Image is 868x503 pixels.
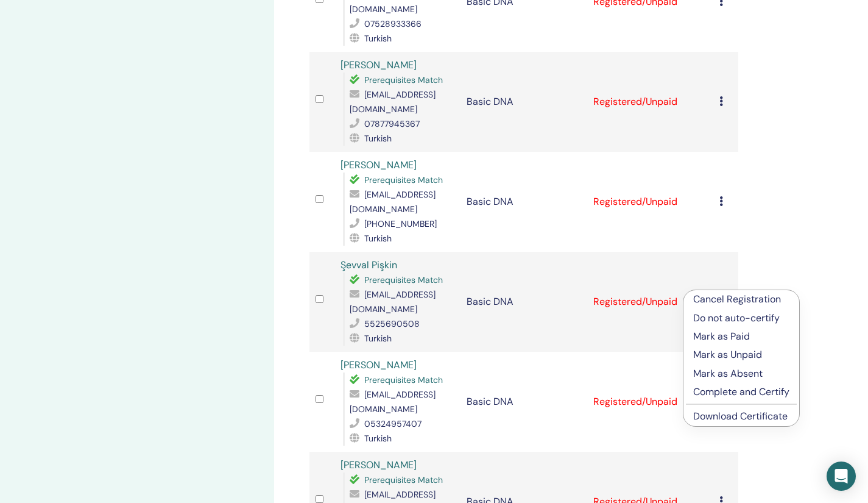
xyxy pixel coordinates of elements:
[350,189,436,215] span: [EMAIL_ADDRESS][DOMAIN_NAME]
[364,418,422,429] span: 05324957407
[693,311,789,326] p: Do not auto-certify
[340,359,417,371] a: [PERSON_NAME]
[364,18,422,29] span: 07528933366
[364,218,437,229] span: [PHONE_NUMBER]
[364,233,392,244] span: Turkish
[364,274,443,285] span: Prerequisites Match
[364,374,443,385] span: Prerequisites Match
[693,292,789,307] p: Cancel Registration
[340,259,397,271] a: Şevval Pişkin
[364,318,420,329] span: 5525690508
[364,74,443,85] span: Prerequisites Match
[693,366,789,381] p: Mark as Absent
[460,52,587,152] td: Basic DNA
[364,474,443,485] span: Prerequisites Match
[693,348,789,362] p: Mark as Unpaid
[340,458,417,471] a: [PERSON_NAME]
[364,33,392,44] span: Turkish
[350,89,436,115] span: [EMAIL_ADDRESS][DOMAIN_NAME]
[340,159,417,171] a: [PERSON_NAME]
[364,333,392,344] span: Turkish
[693,385,789,399] p: Complete and Certify
[460,252,587,352] td: Basic DNA
[460,152,587,252] td: Basic DNA
[693,329,789,344] p: Mark as Paid
[460,352,587,452] td: Basic DNA
[350,289,436,315] span: [EMAIL_ADDRESS][DOMAIN_NAME]
[350,389,436,415] span: [EMAIL_ADDRESS][DOMAIN_NAME]
[364,118,420,129] span: 07877945367
[364,133,392,144] span: Turkish
[693,410,788,423] a: Download Certificate
[364,433,392,444] span: Turkish
[340,59,417,71] a: [PERSON_NAME]
[827,462,856,491] div: Open Intercom Messenger
[364,174,443,185] span: Prerequisites Match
